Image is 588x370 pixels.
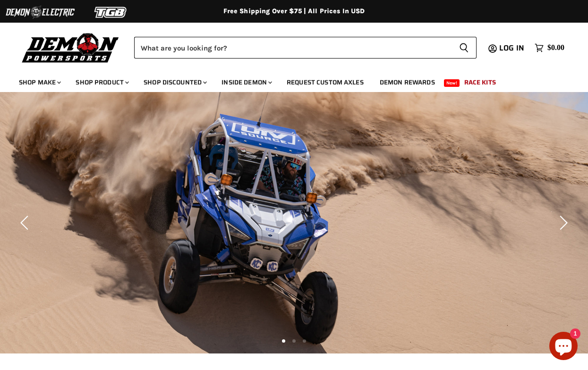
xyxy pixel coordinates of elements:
[17,213,35,232] button: Previous
[546,332,580,362] inbox-online-store-chat: Shopify online store chat
[282,339,285,343] li: Page dot 1
[68,73,135,92] a: Shop Product
[444,79,460,87] span: New!
[452,37,477,59] button: Search
[499,42,524,54] span: Log in
[495,44,530,52] a: Log in
[136,73,213,92] a: Shop Discounted
[553,213,571,232] button: Next
[12,69,562,92] ul: Main menu
[547,43,564,52] span: $0.00
[303,339,306,343] li: Page dot 3
[19,31,122,64] img: Demon Powersports
[5,3,76,21] img: Demon Electric Logo 2
[530,41,569,55] a: $0.00
[134,37,452,59] input: Search
[214,73,278,92] a: Inside Demon
[280,73,371,92] a: Request Custom Axles
[76,3,146,21] img: TGB Logo 2
[457,73,503,92] a: Race Kits
[12,73,67,92] a: Shop Make
[292,339,296,343] li: Page dot 2
[373,73,442,92] a: Demon Rewards
[134,37,477,59] form: Product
